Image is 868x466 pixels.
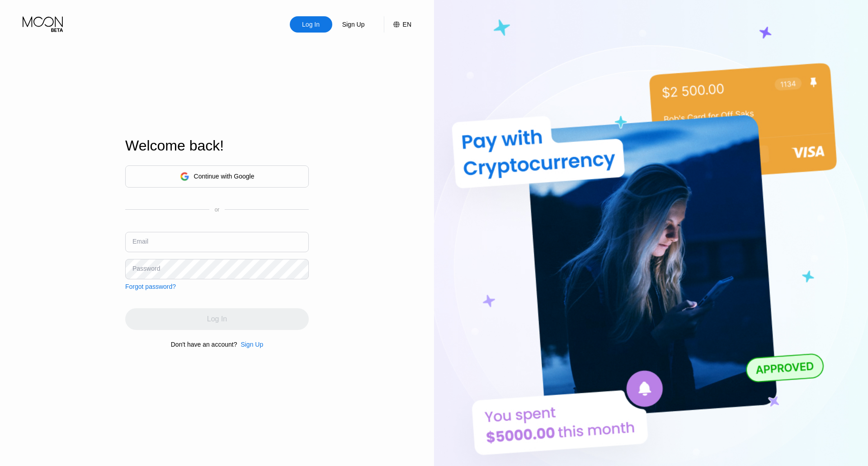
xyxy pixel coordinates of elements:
div: Email [132,238,148,245]
div: EN [384,16,411,33]
div: Don't have an account? [171,341,237,348]
div: or [215,207,220,213]
div: Sign Up [341,20,366,29]
div: Log In [301,20,321,29]
div: Forgot password? [125,283,176,290]
div: Log In [290,16,332,33]
div: Sign Up [237,341,263,348]
div: Password [132,265,160,272]
div: Continue with Google [125,165,309,188]
div: Welcome back! [125,137,309,154]
div: Sign Up [332,16,375,33]
div: Continue with Google [194,173,255,180]
div: Sign Up [241,341,263,348]
div: EN [403,21,411,28]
